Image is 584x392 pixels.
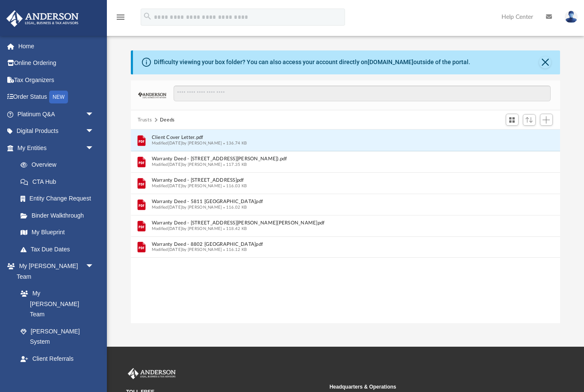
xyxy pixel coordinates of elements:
[154,58,470,67] div: Difficulty viewing your box folder? You can also access your account directly on outside of the p...
[126,368,177,379] img: Anderson Advisors Platinum Portal
[222,184,247,188] span: 116.03 KB
[138,116,152,124] button: Trusts
[12,190,107,207] a: Entity Change Request
[330,383,527,391] small: Headquarters & Operations
[49,91,68,103] div: NEW
[12,285,98,323] a: My [PERSON_NAME] Team
[86,258,103,275] span: arrow_drop_down
[151,248,222,252] span: Modified [DATE] by [PERSON_NAME]
[12,224,103,241] a: My Blueprint
[12,241,107,258] a: Tax Due Dates
[222,205,247,209] span: 116.02 KB
[523,114,536,126] button: Sort
[540,114,553,126] button: Add
[151,227,222,231] span: Modified [DATE] by [PERSON_NAME]
[12,350,103,367] a: Client Referrals
[151,205,222,209] span: Modified [DATE] by [PERSON_NAME]
[6,88,107,106] a: Order StatusNEW
[6,258,103,285] a: My [PERSON_NAME] Teamarrow_drop_down
[222,141,247,145] span: 136.74 KB
[115,12,126,22] i: menu
[151,141,222,145] span: Modified [DATE] by [PERSON_NAME]
[4,10,81,27] img: Anderson Advisors Platinum Portal
[506,114,519,126] button: Switch to Grid View
[222,162,247,167] span: 117.35 KB
[6,139,107,156] a: My Entitiesarrow_drop_down
[12,323,103,350] a: [PERSON_NAME] System
[115,16,126,22] a: menu
[6,38,107,55] a: Home
[368,59,413,65] a: [DOMAIN_NAME]
[12,173,107,190] a: CTA Hub
[174,85,551,102] input: Search files and folders
[86,106,103,123] span: arrow_drop_down
[160,116,175,124] button: Deeds
[12,207,107,224] a: Binder Walkthrough
[143,12,152,21] i: search
[12,156,107,174] a: Overview
[565,11,578,23] img: User Pic
[6,55,107,72] a: Online Ordering
[151,162,222,167] span: Modified [DATE] by [PERSON_NAME]
[6,71,107,88] a: Tax Organizers
[151,184,222,188] span: Modified [DATE] by [PERSON_NAME]
[6,123,107,140] a: Digital Productsarrow_drop_down
[222,248,247,252] span: 116.12 KB
[6,106,107,123] a: Platinum Q&Aarrow_drop_down
[222,227,247,231] span: 118.42 KB
[86,139,103,157] span: arrow_drop_down
[539,56,551,68] button: Close
[86,123,103,140] span: arrow_drop_down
